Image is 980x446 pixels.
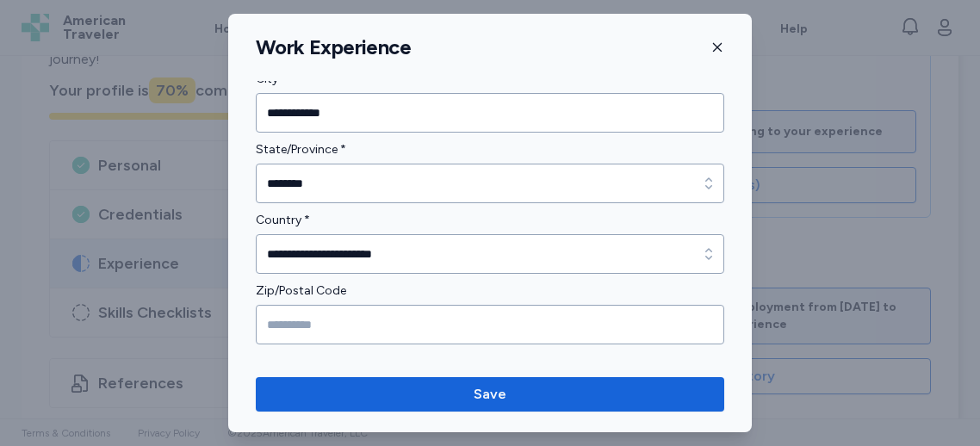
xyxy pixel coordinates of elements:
h1: Work Experience [256,34,411,60]
label: State/Province * [256,139,724,160]
button: Save [256,377,724,412]
label: Zip/Postal Code [256,281,724,301]
label: Employment start date * [256,351,724,372]
span: Save [474,384,506,405]
label: Country * [256,210,724,231]
input: Zip/Postal Code [256,305,724,344]
input: City * [256,93,724,133]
